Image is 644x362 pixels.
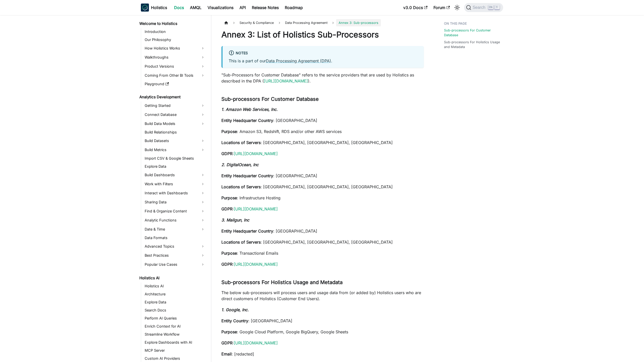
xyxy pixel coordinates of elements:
[221,239,424,245] p: : [GEOGRAPHIC_DATA], [GEOGRAPHIC_DATA], [GEOGRAPHIC_DATA]
[221,72,424,84] p: "Sub-Processors for Customer Database" refers to the service providers that are used by Holistics...
[221,140,261,145] strong: Locations of Servers
[143,283,207,290] a: Holistics AI
[221,279,424,286] h3: Sub-processors For Holistics Usage and Metadata
[143,198,207,206] a: Sharing Data
[221,173,424,179] p: : [GEOGRAPHIC_DATA]
[221,151,232,156] strong: GDPR
[221,251,237,256] strong: Purpose
[143,111,207,119] a: Connect Database
[264,78,308,83] a: [URL][DOMAIN_NAME]
[444,28,500,37] a: Sub-processors For Customer Database
[221,117,424,123] p: : [GEOGRAPHIC_DATA]
[143,80,207,87] a: Playground
[430,4,453,12] a: Forum
[143,155,207,162] a: Import CSV & Google Sheets
[138,20,207,27] a: Welcome to Holistics
[143,171,207,179] a: Build Dashboards
[229,50,418,57] div: Notes
[221,250,424,256] p: : Transactional Emails
[283,19,330,26] span: Data Processing Agreement
[143,163,207,170] a: Explore Data
[143,207,207,215] a: Find & Organize Content
[205,4,236,12] a: Visualizations
[221,118,273,123] strong: Entity Headquarter Country
[444,40,500,49] a: Sub-processors For Holistics Usage and Metadata
[143,44,207,52] a: How Holistics Works
[221,206,232,211] strong: GDPR
[143,146,207,154] a: Build Metrics
[143,216,207,224] a: Analytic Functions
[143,242,207,250] a: Advanced Topics
[151,5,167,11] b: Holistics
[143,225,207,233] a: Date & Time
[138,275,207,282] a: Holistics AI
[143,307,207,314] a: Search Docs
[221,184,261,189] strong: Locations of Servers
[221,329,237,334] strong: Purpose
[143,299,207,306] a: Explore Data
[221,340,232,345] strong: GDPR
[221,307,249,312] strong: 1. Google, Inc.
[143,53,207,61] a: Walkthroughs
[221,351,424,357] p: : [redacted]
[143,251,207,259] a: Best Practices
[221,195,237,200] strong: Purpose
[143,260,207,268] a: Popular Use Cases
[221,318,248,323] strong: Entity Country
[143,315,207,322] a: Perform AI Queries
[221,19,231,26] a: Home page
[143,129,207,136] a: Build Relationships
[234,206,278,211] a: [URL][DOMAIN_NAME]
[143,355,207,362] a: Custom AI Providers
[229,58,418,64] p: This is a part of our .
[234,151,278,156] a: [URL][DOMAIN_NAME]
[143,331,207,338] a: Streamline Workflow
[237,19,276,26] span: Security & Compliance
[171,4,187,12] a: Docs
[495,5,500,10] kbd: K
[143,102,207,110] a: Getting Started
[143,71,207,79] a: Coming From Other BI Tools
[221,96,424,102] h3: Sub-processors For Customer Database
[464,3,503,12] button: Search (Ctrl+K)
[221,140,424,146] p: : [GEOGRAPHIC_DATA], [GEOGRAPHIC_DATA], [GEOGRAPHIC_DATA]
[266,58,331,63] a: Data Processing Agreement (DPA)
[282,4,306,12] a: Roadmap
[221,228,424,234] p: : [GEOGRAPHIC_DATA]
[221,261,424,267] p: :
[143,28,207,35] a: Introduction
[221,129,237,134] strong: Purpose
[400,4,430,12] a: v3.0 Docs
[143,137,207,145] a: Build Datasets
[221,184,424,190] p: : [GEOGRAPHIC_DATA], [GEOGRAPHIC_DATA], [GEOGRAPHIC_DATA]
[221,30,424,40] h1: Annex 3: List of Holistics Sub-Processors
[143,234,207,241] a: Data Formats
[221,351,232,356] strong: Email
[221,128,424,134] p: : Amazon S3, Redshift, RDS and/or other AWS services
[138,94,207,101] a: Analytics Development
[221,290,424,302] p: The below sub-processors will process users and usage data from (or added by) Holistics users who...
[336,19,381,26] span: Annex 3: Sub-processors
[143,347,207,354] a: MCP Server
[221,217,249,222] strong: 3. Mailgun, Inc
[143,323,207,330] a: Enrich Context for AI
[221,206,424,212] p: :
[143,36,207,43] a: Our Philosophy
[221,240,261,245] strong: Locations of Servers
[249,4,282,12] a: Release Notes
[221,151,424,157] p: :
[234,340,278,345] a: [URL][DOMAIN_NAME]
[221,229,273,234] strong: Entity Headquarter Country
[221,340,424,346] p: :
[141,4,167,12] a: HolisticsHolistics
[471,5,489,10] span: Search
[143,62,207,70] a: Product Versions
[221,318,424,324] p: : [GEOGRAPHIC_DATA]
[221,162,259,167] strong: 2. DigitalOcean, Inc
[234,262,278,267] a: [URL][DOMAIN_NAME]
[187,4,205,12] a: AMQL
[143,291,207,298] a: Architecture
[221,329,424,335] p: : Google Cloud Platform, Google BigQuery, Google Sheets
[143,180,207,188] a: Work with Filters
[221,173,273,178] strong: Entity Headquarter Country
